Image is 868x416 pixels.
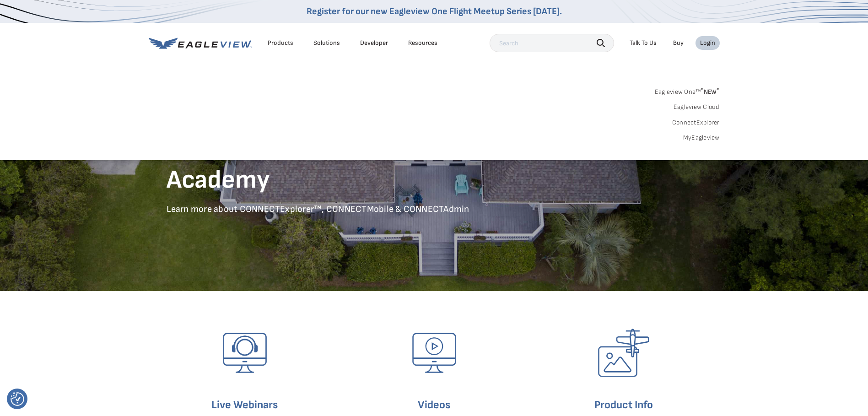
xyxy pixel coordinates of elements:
[673,39,684,47] a: Buy
[356,396,512,414] h6: Videos
[268,39,293,47] div: Products
[672,119,720,127] a: ConnectExplorer
[655,85,720,96] a: Eagleview One™*NEW*
[167,396,323,414] h6: Live Webinars
[167,164,702,196] h1: Academy
[700,39,715,47] div: Login
[167,204,702,215] p: Learn more about CONNECTExplorer™, CONNECTMobile & CONNECTAdmin
[307,6,562,17] a: Register for our new Eagleview One Flight Meetup Series [DATE].
[490,34,614,52] input: Search
[630,39,657,47] div: Talk To Us
[674,103,720,111] a: Eagleview Cloud
[683,134,720,142] a: MyEagleview
[360,39,388,47] a: Developer
[408,39,437,47] div: Resources
[11,392,24,406] img: Revisit consent button
[313,39,340,47] div: Solutions
[11,392,24,406] button: Consent Preferences
[701,88,719,96] span: NEW
[545,396,702,414] h6: Product Info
